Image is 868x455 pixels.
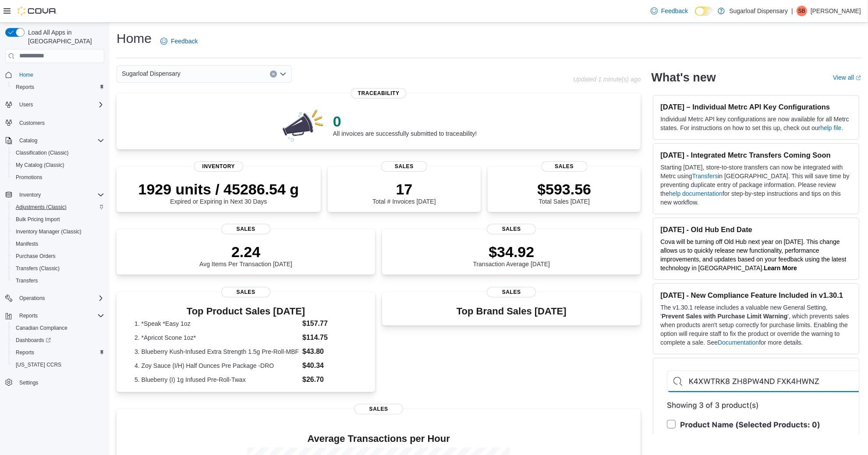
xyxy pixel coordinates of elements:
span: My Catalog (Classic) [16,162,64,169]
span: Reports [16,310,104,321]
h3: [DATE] - Old Hub End Date [660,225,852,234]
span: Load All Apps in [GEOGRAPHIC_DATA] [25,28,104,46]
span: Sales [221,287,270,297]
span: Inventory [19,191,41,198]
span: Reports [12,347,104,358]
span: Sales [381,161,427,172]
p: $34.92 [473,243,550,261]
div: Sam Burns [797,6,807,16]
span: Dashboards [16,337,51,344]
img: Cova [18,7,57,15]
a: Purchase Orders [12,251,59,261]
dt: 5. Blueberry (I) 1g Infused Pre-Roll-Twax [135,375,299,384]
span: Canadian Compliance [12,323,104,333]
dt: 4. Zoy Sauce (I/H) Half Ounces Pre Package -DRO [135,361,299,370]
button: Reports [2,310,108,322]
a: Dashboards [9,334,108,346]
a: Settings [16,377,42,388]
p: Sugarloaf Dispensary [729,6,788,16]
a: View allExternal link [833,74,861,81]
a: Manifests [12,239,42,249]
span: Customers [19,120,45,127]
span: Purchase Orders [12,251,104,261]
span: Washington CCRS [12,360,104,370]
a: Feedback [157,32,201,50]
h3: Top Product Sales [DATE] [135,306,357,317]
a: Promotions [12,172,46,183]
span: Reports [16,84,34,91]
h3: [DATE] – Individual Metrc API Key Configurations [660,102,852,111]
dd: $40.34 [302,360,357,371]
h2: What's new [651,71,716,85]
span: Transfers (Classic) [12,263,104,274]
p: The v1.30.1 release includes a valuable new General Setting, ' ', which prevents sales when produ... [660,303,852,347]
span: Reports [19,312,38,319]
p: [PERSON_NAME] [811,6,861,16]
dd: $26.70 [302,374,357,385]
span: Customers [16,117,104,128]
dt: 3. Blueberry Kush-Infused Extra Strength 1.5g Pre-Roll-MBF [135,347,299,356]
p: Starting [DATE], store-to-store transfers can now be integrated with Metrc using in [GEOGRAPHIC_D... [660,163,852,207]
a: Home [16,70,37,80]
a: Reports [12,82,38,92]
span: Classification (Classic) [12,148,104,158]
span: Sugarloaf Dispensary [122,68,181,79]
div: Expired or Expiring in Next 30 Days [138,180,299,205]
a: Inventory Manager (Classic) [12,226,85,237]
a: My Catalog (Classic) [12,160,68,170]
button: Bulk Pricing Import [9,213,108,226]
span: Inventory Manager (Classic) [12,226,104,237]
a: Dashboards [12,335,54,346]
span: My Catalog (Classic) [12,160,104,170]
span: Traceability [351,88,407,99]
dd: $157.77 [302,318,357,329]
button: Transfers (Classic) [9,262,108,275]
strong: Prevent Sales with Purchase Limit Warning [662,313,787,320]
span: Operations [19,295,45,302]
span: Cova will be turning off Old Hub next year on [DATE]. This change allows us to quickly release ne... [660,238,846,272]
h3: [DATE] - Integrated Metrc Transfers Coming Soon [660,151,852,159]
span: Transfers (Classic) [16,265,60,272]
p: Updated 1 minute(s) ago [573,76,641,83]
span: Bulk Pricing Import [12,214,104,225]
h3: Top Brand Sales [DATE] [457,306,567,317]
span: Promotions [12,172,104,183]
span: Promotions [16,174,43,181]
button: Classification (Classic) [9,147,108,159]
p: 2.24 [199,243,292,261]
button: Reports [16,310,41,321]
a: Learn More [764,265,797,272]
span: Operations [16,293,104,303]
a: [US_STATE] CCRS [12,360,65,370]
a: Transfers [692,173,718,180]
p: Individual Metrc API key configurations are now available for all Metrc states. For instructions ... [660,115,852,132]
div: All invoices are successfully submitted to traceability! [333,113,477,137]
button: Catalog [16,135,41,146]
h3: [DATE] - New Compliance Feature Included in v1.30.1 [660,291,852,300]
a: Canadian Compliance [12,323,71,333]
nav: Complex example [5,65,104,412]
span: Catalog [16,135,104,146]
span: Manifests [12,239,104,249]
button: Clear input [270,71,277,78]
span: Manifests [16,240,38,247]
a: Documentation [718,339,759,346]
div: Total # Invoices [DATE] [372,180,436,205]
span: Adjustments (Classic) [16,204,67,211]
button: Open list of options [280,71,287,78]
a: help documentation [669,190,723,197]
button: Canadian Compliance [9,322,108,334]
span: Feedback [171,37,198,46]
span: Feedback [661,7,688,15]
button: Inventory Manager (Classic) [9,226,108,238]
dt: 1. *Speak *Easy 1oz [135,319,299,328]
span: Inventory [194,161,243,172]
a: Classification (Classic) [12,148,72,158]
p: $593.56 [537,180,591,198]
p: 17 [372,180,436,198]
span: Dashboards [12,335,104,346]
button: Operations [16,293,49,303]
span: Reports [12,82,104,92]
